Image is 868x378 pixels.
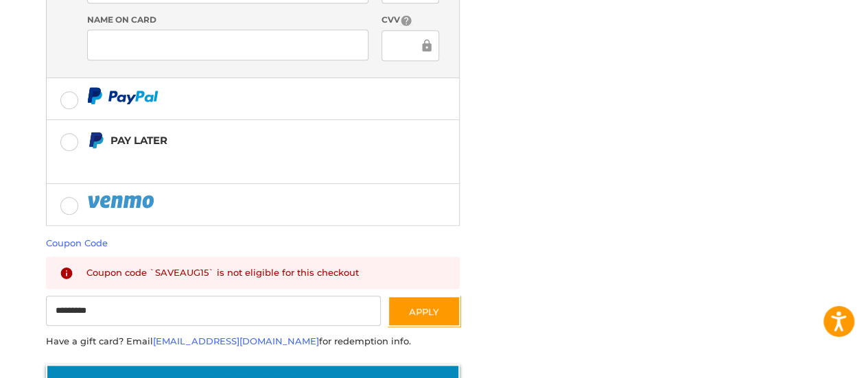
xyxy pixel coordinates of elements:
img: Pay Later icon [87,132,104,149]
button: Apply [388,296,460,327]
label: Name on Card [87,14,368,26]
div: Have a gift card? Email for redemption info. [46,335,460,349]
img: PayPal icon [87,87,159,104]
iframe: PayPal Message 1 [87,155,374,167]
img: PayPal icon [87,193,157,210]
iframe: Google Customer Reviews [755,341,868,378]
input: Gift Certificate or Coupon Code [46,296,381,327]
a: Coupon Code [46,237,108,248]
a: [EMAIL_ADDRESS][DOMAIN_NAME] [153,335,319,346]
div: Pay Later [110,129,373,152]
div: Coupon code `SAVEAUG15` is not eligible for this checkout [86,265,447,280]
label: CVV [382,14,438,27]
